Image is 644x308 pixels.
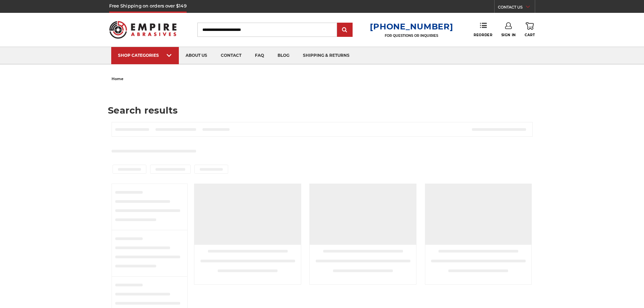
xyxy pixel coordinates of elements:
[370,22,453,31] a: [PHONE_NUMBER]
[370,33,453,38] p: FOR QUESTIONS OR INQUIRIES
[501,33,516,37] span: Sign In
[271,47,296,64] a: blog
[108,106,536,115] h1: Search results
[109,17,177,43] img: Empire Abrasives
[112,76,123,81] span: home
[498,3,535,13] a: CONTACT US
[248,47,271,64] a: faq
[338,23,352,37] input: Submit
[474,22,492,37] a: Reorder
[525,33,535,37] span: Cart
[525,22,535,37] a: Cart
[118,53,172,58] div: SHOP CATEGORIES
[214,47,248,64] a: contact
[474,33,492,37] span: Reorder
[296,47,356,64] a: shipping & returns
[179,47,214,64] a: about us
